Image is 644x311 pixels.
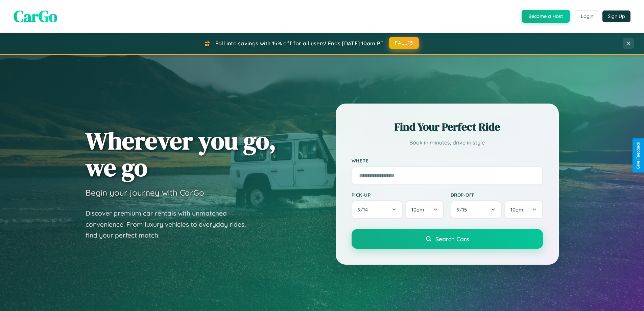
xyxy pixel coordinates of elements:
span: CarGo [14,5,57,27]
button: 10am [405,200,444,219]
span: Search Cars [435,235,469,243]
span: 10am [510,206,523,213]
label: Pick-up [352,192,444,198]
span: 10am [411,206,424,213]
button: 10am [504,200,543,219]
label: Drop-off [451,192,543,198]
button: Search Cars [352,229,543,249]
h3: Begin your journey with CarGo [86,187,204,198]
button: FALL15 [389,37,419,49]
span: Fall into savings with 15% off for all users! Ends [DATE] 10am PT. [215,40,385,47]
span: 9 / 15 [457,206,470,213]
button: Login [575,10,599,22]
button: 9/15 [451,200,502,219]
h2: Find Your Perfect Ride [352,119,543,134]
p: Discover premium car rentals with unmatched convenience. From luxury vehicles to everyday rides, ... [86,208,255,241]
p: Book in minutes, drive in style [352,138,543,148]
span: 9 / 14 [358,206,371,213]
div: Give Feedback [636,142,641,169]
button: Become a Host [522,10,570,23]
button: Sign Up [602,10,630,22]
h1: Wherever you go, we go [86,127,276,181]
label: Where [352,158,543,163]
button: 9/14 [352,200,403,219]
